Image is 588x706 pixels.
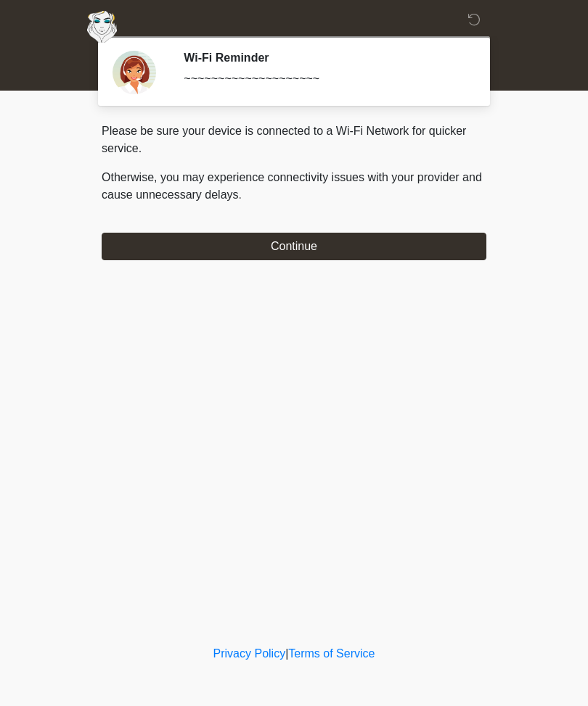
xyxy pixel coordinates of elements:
h2: Wi-Fi Reminder [184,51,465,65]
button: Continue [102,233,486,260]
div: ~~~~~~~~~~~~~~~~~~~~ [184,70,465,88]
p: Otherwise, you may experience connectivity issues with your provider and cause unnecessary delays [102,169,486,204]
p: Please be sure your device is connected to a Wi-Fi Network for quicker service. [102,122,486,157]
a: Terms of Service [288,647,375,660]
img: Aesthetically Yours Wellness Spa Logo [87,11,117,43]
img: Agent Avatar [113,51,156,94]
span: . [239,188,242,201]
a: | [285,647,288,660]
a: Privacy Policy [213,647,286,660]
